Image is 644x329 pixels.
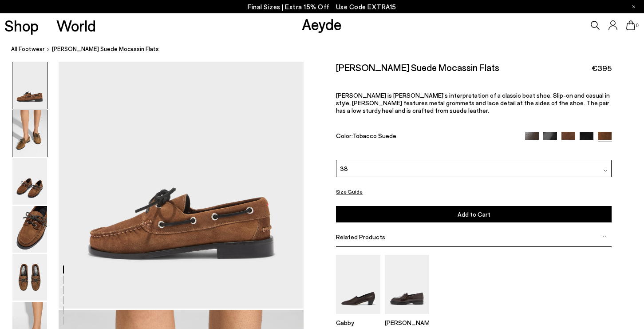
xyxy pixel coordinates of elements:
[56,18,96,33] a: World
[385,255,429,314] img: Leon Loafers
[4,18,39,33] a: Shop
[12,110,47,157] img: Harris Suede Mocassin Flats - Image 2
[592,63,612,74] span: €395
[52,44,159,54] span: [PERSON_NAME] Suede Mocassin Flats
[336,308,380,326] a: Gabby Almond-Toe Loafers Gabby
[385,308,429,326] a: Leon Loafers [PERSON_NAME]
[336,319,380,326] p: Gabby
[12,158,47,205] img: Harris Suede Mocassin Flats - Image 3
[635,23,640,28] span: 0
[302,15,342,33] a: Aeyde
[336,186,363,197] button: Size Guide
[385,319,429,326] p: [PERSON_NAME]
[626,20,635,30] a: 0
[12,254,47,301] img: Harris Suede Mocassin Flats - Image 5
[340,164,348,173] span: 38
[602,234,607,239] img: svg%3E
[352,132,396,139] span: Tobacco Suede
[336,62,499,73] h2: [PERSON_NAME] Suede Mocassin Flats
[336,132,516,142] div: Color:
[336,91,610,114] span: [PERSON_NAME] is [PERSON_NAME]’s interpretation of a classic boat shoe. Slip-on and casual in sty...
[11,37,644,62] nav: breadcrumb
[336,3,396,11] span: Navigate to /collections/ss25-final-sizes
[12,62,47,109] img: Harris Suede Mocassin Flats - Image 1
[603,168,608,172] img: svg%3E
[336,233,385,241] span: Related Products
[248,1,396,12] p: Final Sizes | Extra 15% Off
[11,44,45,54] a: All Footwear
[336,255,380,314] img: Gabby Almond-Toe Loafers
[12,206,47,253] img: Harris Suede Mocassin Flats - Image 4
[336,206,612,222] button: Add to Cart
[458,210,490,218] span: Add to Cart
